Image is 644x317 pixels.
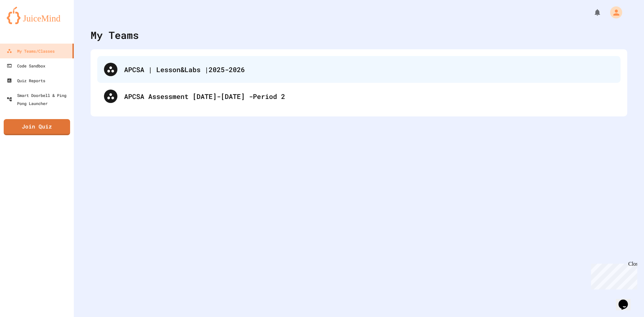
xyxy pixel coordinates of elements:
div: APCSA Assessment [DATE]-[DATE] -Period 2 [124,91,614,101]
div: My Account [603,5,624,20]
div: My Notifications [581,7,603,18]
div: APCSA | Lesson&Labs |2025-2026 [97,56,621,83]
div: My Teams [91,28,139,43]
a: Join Quiz [4,119,70,135]
div: Code Sandbox [7,62,45,70]
div: Quiz Reports [7,76,45,85]
iframe: chat widget [588,261,637,289]
div: APCSA Assessment [DATE]-[DATE] -Period 2 [97,83,621,110]
div: Chat with us now!Close [3,3,46,43]
div: Smart Doorbell & Ping Pong Launcher [7,91,71,107]
img: logo-orange.svg [7,7,67,24]
div: APCSA | Lesson&Labs |2025-2026 [124,64,614,74]
iframe: chat widget [616,290,637,310]
div: My Teams/Classes [7,47,55,55]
